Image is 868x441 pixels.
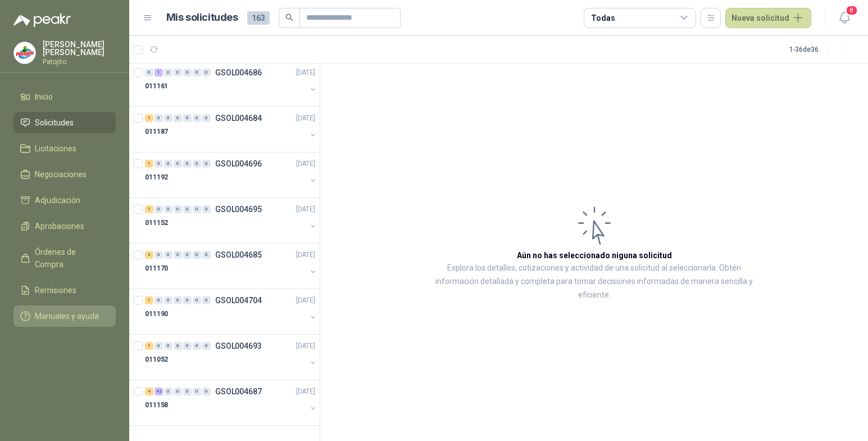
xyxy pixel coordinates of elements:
[202,342,211,350] div: 0
[193,342,201,350] div: 0
[164,69,172,76] div: 0
[296,295,315,306] p: [DATE]
[202,114,211,122] div: 0
[183,114,192,122] div: 0
[154,388,163,395] div: 42
[846,5,858,16] span: 8
[145,81,168,92] p: 011161
[174,114,182,122] div: 0
[145,385,317,421] a: 4 42 0 0 0 0 0 GSOL004687[DATE] 011158
[164,251,172,259] div: 0
[35,194,80,206] span: Adjudicación
[215,205,262,213] p: GSOL004695
[154,342,163,350] div: 0
[215,388,262,395] p: GSOL004687
[145,388,153,395] div: 4
[145,296,153,304] div: 1
[202,69,211,76] div: 0
[35,116,74,129] span: Solicitudes
[13,138,116,159] a: Licitaciones
[154,296,163,304] div: 0
[215,69,262,76] p: GSOL004686
[834,8,855,28] button: 8
[35,142,76,155] span: Licitaciones
[145,114,153,122] div: 1
[193,160,201,168] div: 0
[43,40,116,56] p: [PERSON_NAME] [PERSON_NAME]
[725,8,811,28] button: Nueva solicitud
[164,160,172,168] div: 0
[145,111,317,147] a: 1 0 0 0 0 0 0 GSOL004684[DATE] 011187
[183,342,192,350] div: 0
[174,69,182,76] div: 0
[193,251,201,259] div: 0
[14,42,35,64] img: Company Logo
[174,251,182,259] div: 0
[13,241,116,275] a: Órdenes de Compra
[154,251,163,259] div: 0
[154,69,163,76] div: 1
[43,58,116,65] p: Patojito
[145,157,317,193] a: 1 0 0 0 0 0 0 GSOL004696[DATE] 011192
[154,160,163,168] div: 0
[164,296,172,304] div: 0
[145,66,317,102] a: 0 1 0 0 0 0 0 GSOL004686[DATE] 011161
[183,69,192,76] div: 0
[145,263,168,274] p: 011170
[247,11,270,25] span: 163
[789,40,855,58] div: 1 - 36 de 36
[145,202,317,238] a: 1 0 0 0 0 0 0 GSOL004695[DATE] 011152
[183,296,192,304] div: 0
[145,400,168,411] p: 011158
[35,91,53,103] span: Inicio
[35,310,99,322] span: Manuales y ayuda
[13,112,116,133] a: Solicitudes
[183,205,192,213] div: 0
[145,218,168,228] p: 011152
[145,251,153,259] div: 3
[145,69,153,76] div: 0
[433,262,756,302] p: Explora los detalles, cotizaciones y actividad de una solicitud al seleccionarla. Obtén informaci...
[145,354,168,365] p: 011052
[35,246,105,271] span: Órdenes de Compra
[164,388,172,395] div: 0
[174,388,182,395] div: 0
[174,160,182,168] div: 0
[591,12,615,24] div: Todas
[193,69,201,76] div: 0
[202,296,211,304] div: 0
[145,248,317,284] a: 3 0 0 0 0 0 0 GSOL004685[DATE] 011170
[154,205,163,213] div: 0
[174,342,182,350] div: 0
[296,250,315,260] p: [DATE]
[296,341,315,352] p: [DATE]
[145,342,153,350] div: 1
[13,305,116,327] a: Manuales y ayuda
[193,296,201,304] div: 0
[183,251,192,259] div: 0
[285,13,293,21] span: search
[174,205,182,213] div: 0
[215,160,262,168] p: GSOL004696
[13,86,116,107] a: Inicio
[166,10,238,26] h1: Mis solicitudes
[183,160,192,168] div: 0
[215,342,262,350] p: GSOL004693
[193,388,201,395] div: 0
[296,386,315,397] p: [DATE]
[215,251,262,259] p: GSOL004685
[202,205,211,213] div: 0
[13,215,116,237] a: Aprobaciones
[35,284,76,296] span: Remisiones
[145,309,168,319] p: 011190
[215,114,262,122] p: GSOL004684
[174,296,182,304] div: 0
[193,114,201,122] div: 0
[164,342,172,350] div: 0
[145,339,317,375] a: 1 0 0 0 0 0 0 GSOL004693[DATE] 011052
[13,13,71,27] img: Logo peakr
[202,388,211,395] div: 0
[145,294,317,330] a: 1 0 0 0 0 0 0 GSOL004704[DATE] 011190
[183,388,192,395] div: 0
[193,205,201,213] div: 0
